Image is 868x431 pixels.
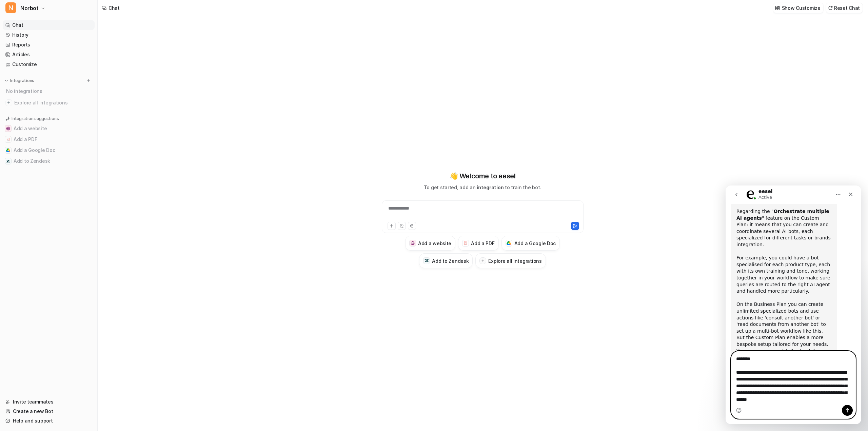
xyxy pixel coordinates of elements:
p: 👋 Welcome to eesel [450,171,516,181]
img: Add to Zendesk [6,159,10,163]
img: explore all integrations [5,99,12,106]
a: History [3,30,95,40]
button: Add to ZendeskAdd to Zendesk [419,253,473,268]
h3: Add to Zendesk [432,257,469,265]
p: Show Customize [782,4,821,12]
img: customize [775,5,780,11]
button: Add to ZendeskAdd to Zendesk [3,156,95,166]
iframe: Intercom live chat [726,185,861,424]
a: Explore all integrations [3,98,95,107]
div: No integrations [4,85,95,97]
img: reset [828,5,833,11]
a: Help and support [3,416,95,426]
a: Reports [3,40,95,50]
a: Customize [3,60,95,69]
a: Invite teammates [3,397,95,407]
span: N [5,2,16,13]
button: Add a PDFAdd a PDF [3,134,95,145]
h3: Explore all integrations [488,257,541,265]
span: integration [477,184,504,190]
span: Explore all integrations [14,97,92,108]
img: menu_add.svg [86,78,91,83]
button: Explore all integrations [475,253,546,268]
button: Show Customize [773,3,823,13]
button: Send a message… [116,219,127,230]
img: Add a Google Doc [6,148,10,152]
span: Norbot [20,3,39,13]
button: Add a Google DocAdd a Google Doc [3,145,95,156]
img: Add a website [6,126,10,131]
p: To get started, add an to train the bot. [424,184,541,191]
div: Chat [108,4,120,12]
button: Add a websiteAdd a website [3,123,95,134]
textarea: Message… [6,166,130,218]
img: Add a PDF [6,137,10,141]
img: Add to Zendesk [425,259,429,263]
button: Reset Chat [826,3,863,13]
p: Integration suggestions [12,116,59,122]
img: Add a Google Doc [507,241,511,245]
b: Orchestrate multiple AI agents [11,23,104,35]
button: Add a websiteAdd a website [405,236,455,251]
h3: Add a Google Doc [514,240,556,247]
button: Emoji picker [11,222,16,228]
h3: Add a PDF [471,240,494,247]
img: expand menu [4,78,9,83]
button: Add a PDFAdd a PDF [458,236,498,251]
p: Integrations [10,78,34,83]
button: Add a Google DocAdd a Google Doc [501,236,560,251]
a: Create a new Bot [3,407,95,416]
img: Add a website [411,241,415,246]
a: Chat [3,20,95,30]
h3: Add a website [418,240,451,247]
button: Integrations [3,77,36,84]
a: Articles [3,50,95,59]
img: Add a PDF [463,241,468,245]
